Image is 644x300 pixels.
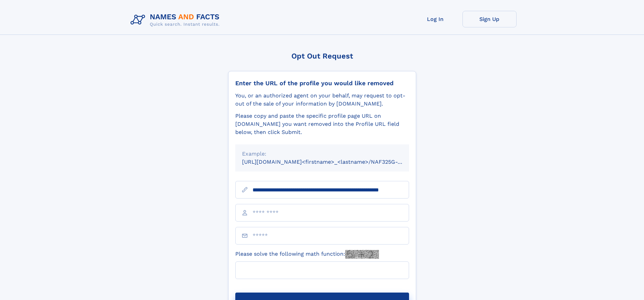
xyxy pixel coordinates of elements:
[128,11,225,29] img: Logo Names and Facts
[228,52,416,60] div: Opt Out Request
[235,250,379,259] label: Please solve the following math function:
[408,11,462,27] a: Log In
[235,112,409,136] div: Please copy and paste the specific profile page URL on [DOMAIN_NAME] you want removed into the Pr...
[242,150,402,158] div: Example:
[235,92,409,108] div: You, or an authorized agent on your behalf, may request to opt-out of the sale of your informatio...
[242,159,422,165] small: [URL][DOMAIN_NAME]<firstname>_<lastname>/NAF325G-xxxxxxxx
[462,11,517,27] a: Sign Up
[235,79,409,87] div: Enter the URL of the profile you would like removed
